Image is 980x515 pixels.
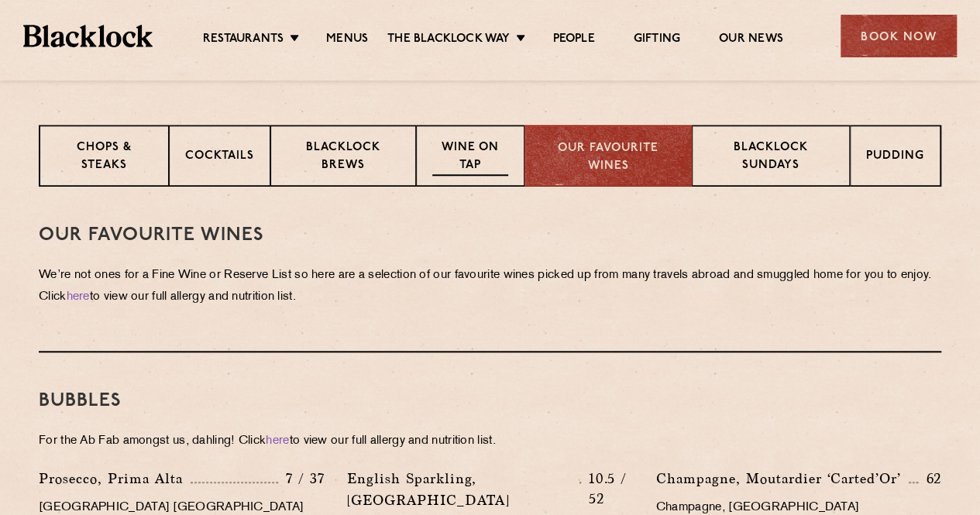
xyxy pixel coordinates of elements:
[719,32,783,49] a: Our News
[387,32,510,49] a: The Blacklock Way
[39,225,941,245] h3: Our Favourite Wines
[634,32,680,49] a: Gifting
[266,435,289,447] a: here
[67,291,90,303] a: here
[326,32,368,49] a: Menus
[552,32,594,49] a: People
[708,139,834,176] p: Blacklock Sundays
[56,139,153,176] p: Chops & Steaks
[581,469,633,509] p: 10.5 / 52
[347,468,579,511] p: English Sparkling, [GEOGRAPHIC_DATA]
[39,391,941,411] h3: bubbles
[432,139,508,176] p: Wine on Tap
[278,469,324,489] p: 7 / 37
[287,139,400,176] p: Blacklock Brews
[841,15,957,57] div: Book Now
[866,148,924,167] p: Pudding
[185,148,254,167] p: Cocktails
[656,468,909,489] p: Champagne, Moutardier ‘Carted’Or’
[203,32,284,49] a: Restaurants
[23,25,153,46] img: BL_Textured_Logo-footer-cropped.svg
[39,265,941,308] p: We’re not ones for a Fine Wine or Reserve List so here are a selection of our favourite wines pic...
[39,431,941,452] p: For the Ab Fab amongst us, dahling! Click to view our full allergy and nutrition list.
[39,468,191,489] p: Prosecco, Prima Alta
[541,140,675,175] p: Our favourite wines
[918,469,941,489] p: 62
